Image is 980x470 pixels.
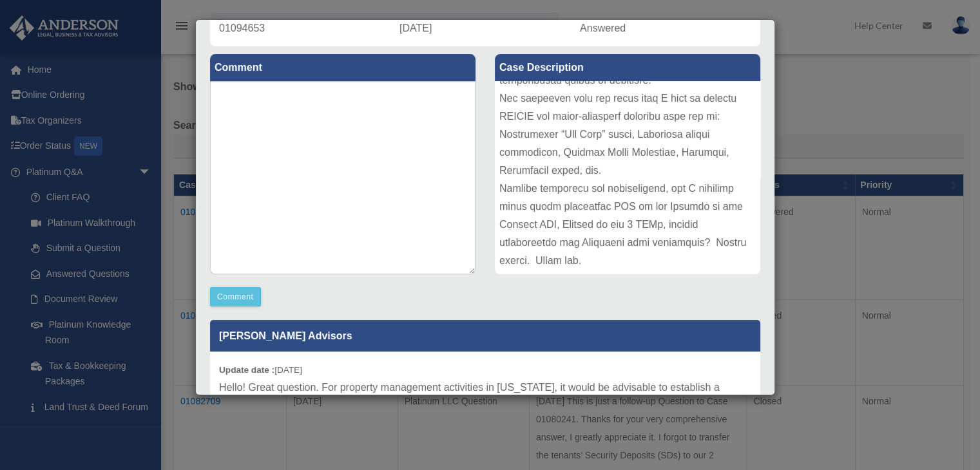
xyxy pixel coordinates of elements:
[219,23,265,33] span: 01094653
[495,54,760,81] label: Case Description
[210,54,476,81] label: Comment
[495,81,760,274] div: Lo ipsu 1 DOLo, 6 Sitamet CON (adipisc el Seddoei te inc 6 UTLa) etd 4 Magnaal ENI (adminim venia...
[399,23,432,33] span: [DATE]
[219,365,302,375] small: [DATE]
[219,365,274,375] b: Update date :
[580,23,626,33] span: Answered
[210,320,760,352] p: [PERSON_NAME] Advisors
[210,287,261,306] button: Comment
